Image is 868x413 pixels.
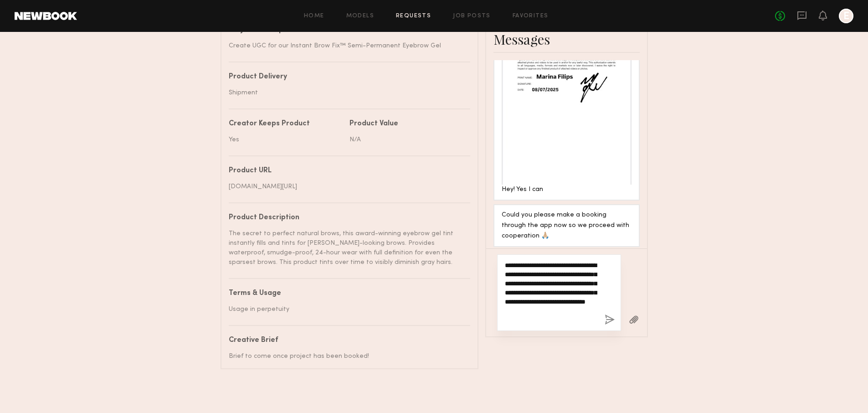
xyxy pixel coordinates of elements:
[229,135,343,145] div: Yes
[229,214,463,222] div: Product Description
[502,185,632,195] div: Hey! Yes I can
[396,13,431,19] a: Requests
[453,13,491,19] a: Job Posts
[229,305,463,314] div: Usage in perpetuity
[229,120,343,128] div: Creator Keeps Product
[839,9,853,23] a: E
[229,88,463,98] div: Shipment
[346,13,374,19] a: Models
[513,13,549,19] a: Favorites
[229,290,463,297] div: Terms & Usage
[229,182,463,191] div: [DOMAIN_NAME][URL]
[229,229,463,267] div: The secret to perfect natural brows, this award-winning eyebrow gel tint instantly fills and tint...
[349,120,463,128] div: Product Value
[229,351,463,361] div: Brief to come once project has been booked!
[493,30,640,48] div: Messages
[502,210,632,242] div: Could you please make a booking through the app now so we proceed with cooperation 🙏🏼
[349,135,463,145] div: N/A
[304,13,324,19] a: Home
[229,73,463,81] div: Product Delivery
[229,337,463,344] div: Creative Brief
[229,167,463,175] div: Product URL
[229,41,463,51] div: Create UGC for our Instant Brow Fix™ Semi-Permanent Eyebrow Gel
